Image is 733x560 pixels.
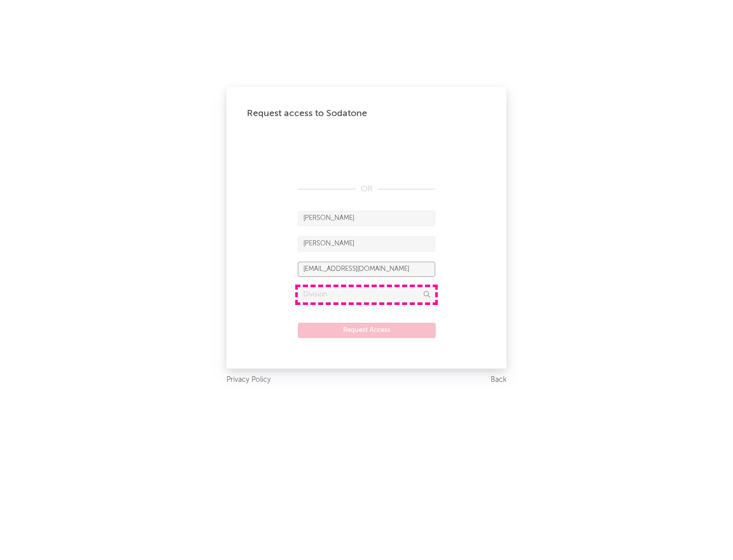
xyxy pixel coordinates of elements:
[298,323,436,338] button: Request Access
[298,183,435,195] div: OR
[247,107,486,120] div: Request access to Sodatone
[298,211,435,226] input: First Name
[298,262,435,277] input: Email
[298,287,435,302] input: Division
[298,236,435,251] input: Last Name
[491,374,506,386] a: Back
[227,374,271,386] a: Privacy Policy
